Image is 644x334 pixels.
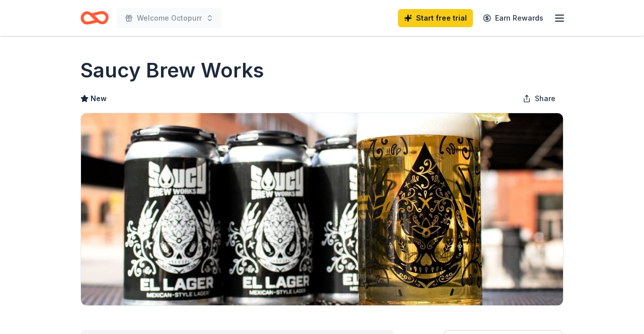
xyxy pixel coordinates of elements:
a: Home [80,6,109,30]
a: Earn Rewards [477,9,549,27]
span: New [91,93,107,105]
a: Start free trial [398,9,473,27]
button: Welcome Octopurr [117,8,222,28]
img: Image for Saucy Brew Works [81,113,563,305]
h1: Saucy Brew Works [80,56,264,85]
button: Share [515,89,563,109]
span: Welcome Octopurr [137,12,202,24]
span: Share [535,93,555,105]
